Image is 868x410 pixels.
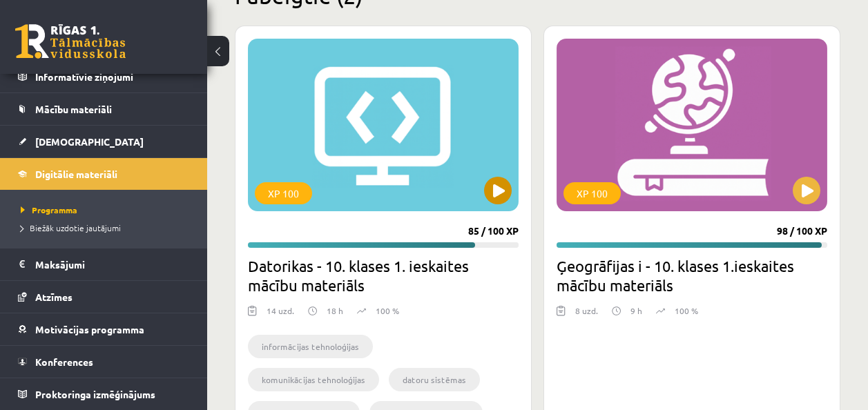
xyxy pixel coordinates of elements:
[18,313,190,345] a: Motivācijas programma
[18,61,190,92] a: Informatīvie ziņojumi
[18,126,190,157] a: [DEMOGRAPHIC_DATA]
[21,204,77,215] span: Programma
[35,61,190,92] legend: Informatīvie ziņojumi
[575,304,598,325] div: 8 uzd.
[35,168,117,180] span: Digitālie materiāli
[18,93,190,125] a: Mācību materiāli
[675,304,698,317] p: 100 %
[21,222,193,234] a: Biežāk uzdotie jautājumi
[389,368,480,391] li: datoru sistēmas
[21,204,193,216] a: Programma
[248,335,373,358] li: informācijas tehnoloģijas
[563,182,621,204] div: XP 100
[35,291,73,303] span: Atzīmes
[18,248,190,280] a: Maksājumi
[267,304,294,325] div: 14 uzd.
[18,378,190,410] a: Proktoringa izmēģinājums
[18,346,190,378] a: Konferences
[18,281,190,313] a: Atzīmes
[557,256,827,295] h2: Ģeogrāfijas i - 10. klases 1.ieskaites mācību materiāls
[35,355,93,368] span: Konferences
[35,323,144,335] span: Motivācijas programma
[35,388,155,400] span: Proktoringa izmēģinājums
[35,135,144,148] span: [DEMOGRAPHIC_DATA]
[18,158,190,190] a: Digitālie materiāli
[248,368,379,391] li: komunikācijas tehnoloģijas
[35,103,112,115] span: Mācību materiāli
[15,24,126,59] a: Rīgas 1. Tālmācības vidusskola
[376,304,399,317] p: 100 %
[327,304,343,317] p: 18 h
[35,248,190,280] legend: Maksājumi
[21,222,121,233] span: Biežāk uzdotie jautājumi
[630,304,642,317] p: 9 h
[255,182,312,204] div: XP 100
[248,256,519,295] h2: Datorikas - 10. klases 1. ieskaites mācību materiāls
